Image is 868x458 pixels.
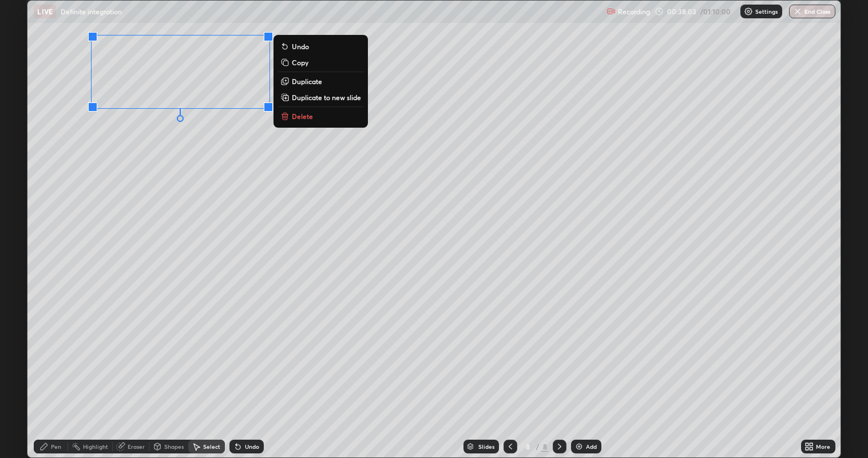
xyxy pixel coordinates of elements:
button: Delete [278,109,363,123]
div: 8 [522,443,533,450]
div: Slides [478,444,494,449]
div: Add [586,444,597,449]
p: Duplicate [292,77,322,86]
p: Recording [618,7,650,16]
p: Settings [755,9,778,14]
div: 8 [541,441,548,452]
img: class-settings-icons [744,7,753,16]
div: / [536,443,539,450]
div: Eraser [128,444,145,449]
button: End Class [789,5,835,18]
div: Shapes [164,444,184,449]
button: Copy [278,56,363,69]
p: Duplicate to new slide [292,93,361,102]
div: Pen [51,444,61,449]
img: add-slide-button [574,442,584,451]
p: LIVE [37,7,53,16]
div: Highlight [83,444,108,449]
img: end-class-cross [793,7,802,16]
img: recording.375f2c34.svg [607,7,616,16]
p: Delete [292,112,313,121]
p: Undo [292,42,309,51]
button: Duplicate to new slide [278,90,363,104]
div: Undo [245,444,259,449]
div: More [816,444,830,449]
p: Copy [292,58,308,67]
button: Undo [278,40,363,53]
button: Duplicate [278,74,363,88]
p: Definite integration [61,7,122,16]
div: Select [203,444,220,449]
